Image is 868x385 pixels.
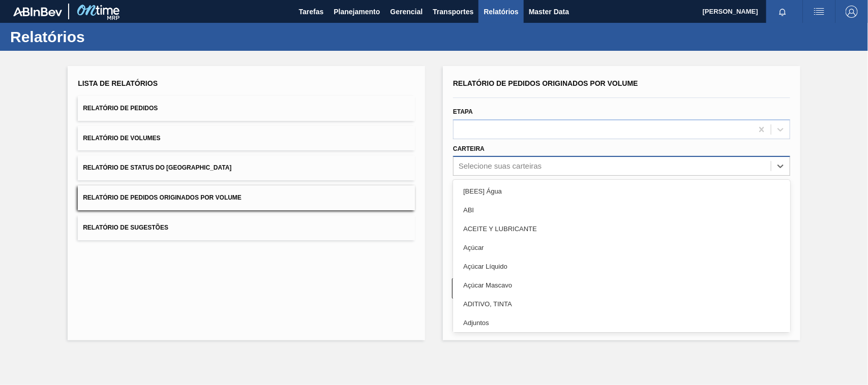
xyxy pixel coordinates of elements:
[452,278,616,299] button: Limpar
[453,257,790,276] div: Açúcar Líquido
[453,108,473,115] label: Etapa
[78,185,415,210] button: Relatório de Pedidos Originados por Volume
[83,135,160,142] span: Relatório de Volumes
[299,6,324,18] span: Tarefas
[83,105,158,112] span: Relatório de Pedidos
[453,79,638,87] span: Relatório de Pedidos Originados por Volume
[334,6,380,18] span: Planejamento
[453,276,790,295] div: Açúcar Mascavo
[78,126,415,151] button: Relatório de Volumes
[78,96,415,121] button: Relatório de Pedidos
[391,6,423,18] span: Gerencial
[846,6,858,18] img: Logout
[453,145,485,152] label: Carteira
[453,201,790,219] div: ABI
[433,6,473,18] span: Transportes
[78,79,158,87] span: Lista de Relatórios
[453,182,790,201] div: [BEES] Água
[83,194,242,201] span: Relatório de Pedidos Originados por Volume
[83,224,168,231] span: Relatório de Sugestões
[459,162,542,171] div: Selecione suas carteiras
[78,155,415,180] button: Relatório de Status do [GEOGRAPHIC_DATA]
[83,164,231,171] span: Relatório de Status do [GEOGRAPHIC_DATA]
[78,215,415,240] button: Relatório de Sugestões
[13,7,62,16] img: TNhmsLtSVTkK8tSr43FrP2fwEKptu5GPRR3wAAAABJRU5ErkJggg==
[813,6,825,18] img: userActions
[766,5,799,19] button: Notificações
[453,295,790,313] div: ADITIVO, TINTA
[453,313,790,332] div: Adjuntos
[10,31,191,43] h1: Relatórios
[453,238,790,257] div: Açúcar
[529,6,569,18] span: Master Data
[453,219,790,238] div: ACEITE Y LUBRICANTE
[484,6,518,18] span: Relatórios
